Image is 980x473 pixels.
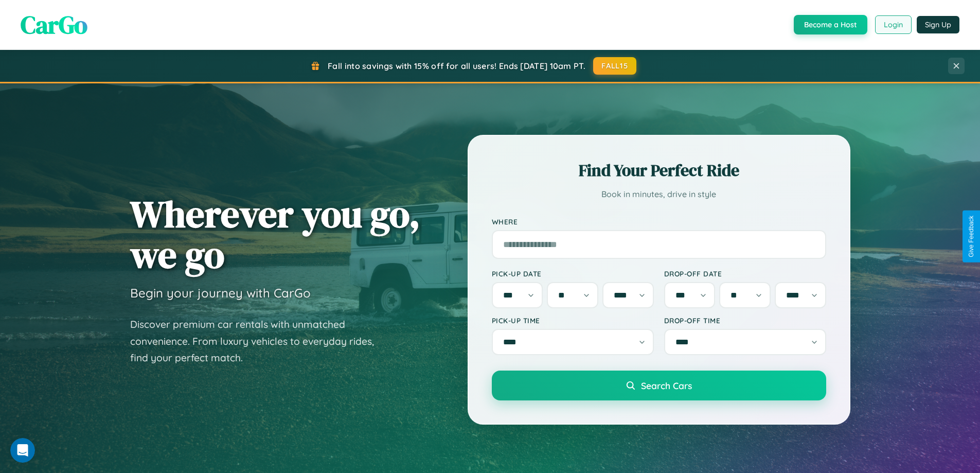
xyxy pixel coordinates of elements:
label: Where [492,217,826,226]
h2: Find Your Perfect Ride [492,159,826,182]
button: Become a Host [794,15,867,34]
span: CarGo [21,8,87,42]
label: Pick-up Date [492,269,654,278]
span: Search Cars [641,380,692,391]
button: Login [875,15,912,34]
iframe: Intercom live chat [10,438,35,463]
span: Fall into savings with 15% off for all users! Ends [DATE] 10am PT. [328,61,585,71]
button: Sign Up [917,16,959,33]
button: Search Cars [492,371,826,400]
label: Drop-off Time [664,316,826,325]
label: Drop-off Date [664,269,826,278]
button: FALL15 [593,57,636,75]
p: Book in minutes, drive in style [492,187,826,202]
p: Discover premium car rentals with unmatched convenience. From luxury vehicles to everyday rides, ... [130,316,387,366]
h3: Begin your journey with CarGo [130,285,311,301]
label: Pick-up Time [492,316,654,325]
div: Give Feedback [968,216,975,257]
h1: Wherever you go, we go [130,194,420,275]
